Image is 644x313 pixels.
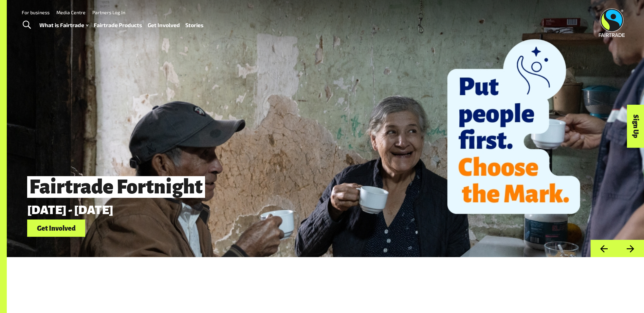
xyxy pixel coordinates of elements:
[599,8,625,37] img: Fairtrade Australia New Zealand logo
[590,240,617,257] button: Previous
[39,20,88,30] a: What is Fairtrade
[27,220,85,237] a: Get Involved
[18,17,35,34] a: Toggle Search
[22,9,50,15] a: For business
[185,20,204,30] a: Stories
[56,9,86,15] a: Media Centre
[27,203,523,217] p: [DATE] - [DATE]
[148,20,180,30] a: Get Involved
[617,240,644,257] button: Next
[92,9,125,15] a: Partners Log In
[94,20,142,30] a: Fairtrade Products
[27,176,205,198] span: Fairtrade Fortnight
